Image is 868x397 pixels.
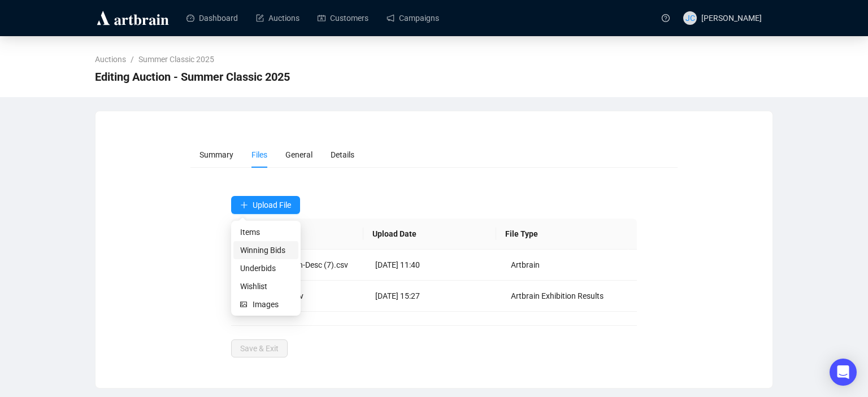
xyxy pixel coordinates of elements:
span: picture [240,301,248,308]
button: Upload File [231,196,300,214]
span: [PERSON_NAME] [701,14,762,23]
td: [DATE] 15:27 [366,281,502,312]
th: Name [231,219,364,250]
span: plus [240,201,248,209]
span: Underbids [240,262,292,274]
a: Customers [318,3,368,33]
td: [DATE] 11:40 [366,250,502,281]
a: Auctions [93,53,128,66]
span: Files [251,150,267,159]
span: Details [331,150,354,159]
button: Save & Exit [231,339,288,357]
li: / [131,53,134,66]
span: Artbrain Exhibition Results [511,291,604,300]
a: Summer Classic 2025 [136,53,216,66]
th: File Type [496,219,629,250]
th: Upload Date [363,219,496,250]
span: Items [240,226,292,238]
span: Winning Bids [240,244,292,256]
a: Campaigns [387,3,439,33]
a: Dashboard [186,3,238,33]
a: Auctions [256,3,300,33]
span: Summary [199,150,233,159]
div: Open Intercom Messenger [830,359,857,386]
span: JC [685,12,695,24]
span: Editing Auction - Summer Classic 2025 [95,68,290,86]
span: Images [253,298,292,311]
span: Artbrain [511,260,540,269]
span: Wishlist [240,280,292,293]
img: logo [95,9,171,27]
span: Upload File [253,200,291,210]
span: question-circle [662,14,670,22]
span: General [285,150,313,159]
